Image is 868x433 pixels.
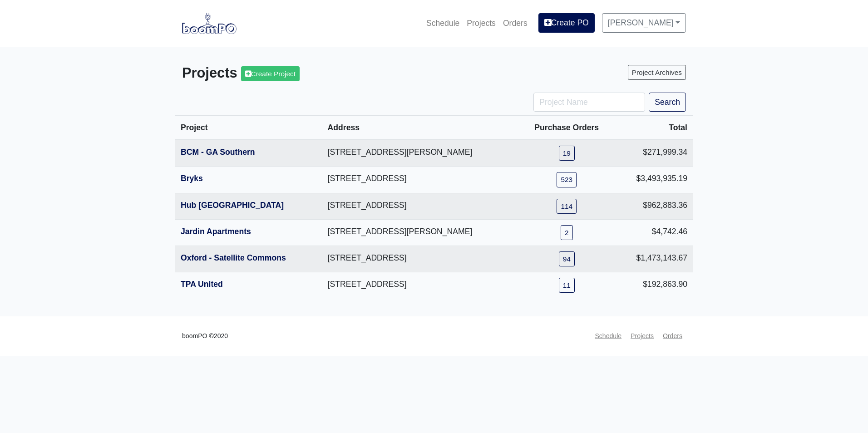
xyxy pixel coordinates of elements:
td: [STREET_ADDRESS] [322,272,519,298]
a: Hub [GEOGRAPHIC_DATA] [181,201,284,210]
th: Address [322,116,519,140]
th: Project [175,116,322,140]
small: boomPO ©2020 [182,331,228,341]
a: 94 [559,251,575,266]
a: 19 [559,146,575,161]
a: [PERSON_NAME] [602,13,686,32]
a: 523 [557,172,577,187]
a: BCM - GA Southern [181,148,255,157]
td: $192,863.90 [614,272,693,298]
td: [STREET_ADDRESS] [322,167,519,193]
a: Create Project [241,66,300,81]
td: [STREET_ADDRESS][PERSON_NAME] [322,219,519,246]
a: 114 [557,199,577,214]
a: Project Archives [628,65,686,80]
a: Projects [627,327,657,345]
td: $3,493,935.19 [614,167,693,193]
td: $1,473,143.67 [614,246,693,272]
td: $271,999.34 [614,140,693,167]
img: boomPO [182,13,237,34]
a: Jardin Apartments [181,227,251,236]
a: Bryks [181,174,203,183]
td: $4,742.46 [614,219,693,246]
input: Project Name [533,93,645,112]
a: TPA United [181,280,223,289]
a: Oxford - Satellite Commons [181,253,286,262]
a: Orders [499,13,531,33]
td: [STREET_ADDRESS] [322,193,519,219]
td: $962,883.36 [614,193,693,219]
a: Schedule [591,327,625,345]
th: Purchase Orders [519,116,614,140]
a: Schedule [423,13,463,33]
td: [STREET_ADDRESS] [322,246,519,272]
th: Total [614,116,693,140]
a: Create PO [538,13,595,32]
button: Search [649,93,686,112]
h3: Projects [182,65,427,82]
a: 2 [561,225,573,240]
a: 11 [559,278,575,293]
a: Orders [659,327,686,345]
a: Projects [463,13,499,33]
td: [STREET_ADDRESS][PERSON_NAME] [322,140,519,167]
